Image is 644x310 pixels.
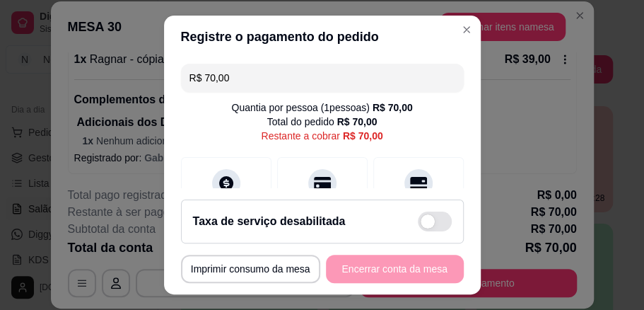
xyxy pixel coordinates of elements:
[164,16,481,58] header: Registre o pagamento do pedido
[193,213,346,230] h2: Taxa de serviço desabilitada
[337,115,377,129] div: R$ 70,00
[455,18,478,41] button: Close
[181,255,320,283] button: Imprimir consumo da mesa
[373,101,413,115] div: R$ 70,00
[231,101,412,115] div: Quantia por pessoa ( 1 pessoas)
[343,129,383,143] div: R$ 70,00
[267,115,377,129] div: Total do pedido
[261,129,382,143] div: Restante a cobrar
[189,64,455,92] input: Ex.: hambúrguer de cordeiro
